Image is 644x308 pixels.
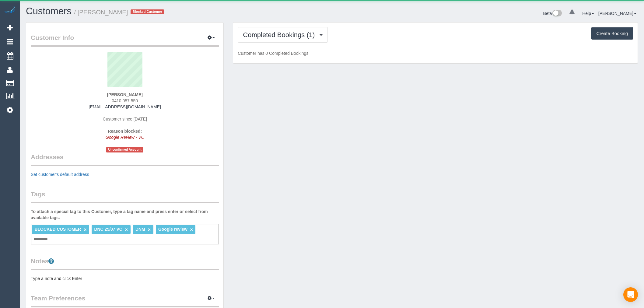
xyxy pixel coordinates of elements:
span: DNM [135,227,145,232]
a: [EMAIL_ADDRESS][DOMAIN_NAME] [89,104,161,109]
a: × [125,227,128,232]
span: Google review [158,227,187,232]
button: Create Booking [591,27,633,40]
a: Help [582,11,594,16]
a: Set customer's default address [31,172,89,177]
a: Customers [26,6,72,16]
span: DNC 25/07 VC [94,227,122,232]
strong: Reason blocked: [108,129,142,134]
a: Beta [543,11,562,16]
a: × [84,227,86,232]
span: Completed Bookings (1) [243,31,318,39]
a: [PERSON_NAME] [598,11,636,16]
span: Unconfirmed Account [106,147,143,152]
label: To attach a special tag to this Customer, type a tag name and press enter or select from availabl... [31,208,219,221]
p: Customer has 0 Completed Bookings [238,50,633,56]
em: Google Review - VC [106,135,144,140]
img: New interface [552,10,562,18]
span: 0410 057 550 [112,98,138,103]
legend: Customer Info [31,33,219,47]
span: Blocked Customer [131,9,164,14]
a: × [190,227,193,232]
small: / [PERSON_NAME] [74,9,128,16]
legend: Team Preferences [31,294,219,307]
button: Completed Bookings (1) [238,27,328,43]
div: Open Intercom Messenger [623,287,638,302]
a: × [148,227,151,232]
legend: Tags [31,190,219,203]
img: Automaid Logo [4,6,16,15]
pre: Type a note and click Enter [31,275,219,282]
span: BLOCKED CUSTOMER [34,227,81,232]
span: Customer since [DATE] [103,117,147,121]
strong: [PERSON_NAME] [107,92,142,97]
legend: Notes [31,257,219,270]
